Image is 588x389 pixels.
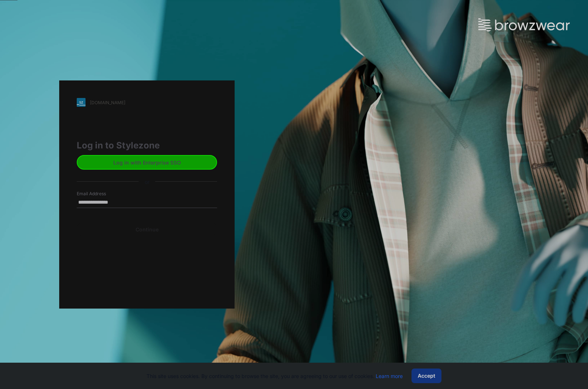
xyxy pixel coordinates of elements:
[77,139,217,152] div: Log in to Stylezone
[478,18,570,31] img: browzwear-logo.73288ffb.svg
[90,100,125,105] div: [DOMAIN_NAME]
[77,98,217,107] a: [DOMAIN_NAME]
[77,190,128,197] label: Email Address
[376,373,403,379] a: Learn more
[77,155,217,170] button: Log in with Enterprise SSO
[139,178,155,185] div: or
[147,372,403,380] p: This site uses cookies. By continuing to browse the site, you are agreeing to our use of cookies.
[77,98,86,107] img: svg+xml;base64,PHN2ZyB3aWR0aD0iMjgiIGhlaWdodD0iMjgiIHZpZXdCb3g9IjAgMCAyOCAyOCIgZmlsbD0ibm9uZSIgeG...
[411,369,441,383] button: Accept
